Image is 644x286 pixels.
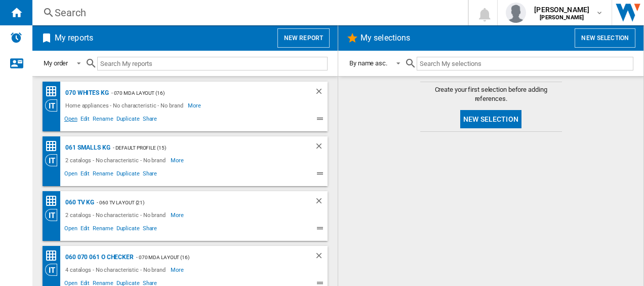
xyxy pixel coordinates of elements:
span: [PERSON_NAME] [534,5,589,15]
div: Delete [314,141,328,154]
span: Rename [91,169,114,181]
div: Delete [314,251,328,264]
span: Rename [91,224,114,236]
div: Price Matrix [45,85,63,98]
div: Category View [45,154,63,166]
div: - 070 MDA layout (16) [134,251,294,264]
div: Price Matrix [45,140,63,153]
div: 060 TV KG [63,196,94,209]
input: Search My selections [417,57,633,70]
div: Category View [45,99,63,112]
img: alerts-logo.svg [10,31,22,44]
div: - 060 TV Layout (21) [94,196,294,209]
div: By name asc. [349,59,387,67]
span: Share [141,224,159,236]
span: Edit [79,169,92,181]
span: Share [141,169,159,181]
span: More [171,209,185,221]
span: Share [141,114,159,126]
div: Home appliances - No characteristic - No brand [63,99,188,112]
span: Duplicate [115,114,141,126]
span: More [171,154,185,166]
div: Price Matrix [45,195,63,207]
b: [PERSON_NAME] [540,14,584,21]
span: More [171,264,185,276]
span: Edit [79,224,92,236]
span: Duplicate [115,224,141,236]
span: Edit [79,114,92,126]
div: 4 catalogs - No characteristic - No brand [63,264,171,276]
span: Open [63,114,79,126]
span: More [188,99,203,112]
span: Rename [91,114,114,126]
div: Delete [314,196,328,209]
div: Category View [45,264,63,276]
div: 070 Whites KG [63,87,109,99]
span: Open [63,169,79,181]
div: My order [44,59,68,67]
span: Open [63,224,79,236]
div: 060 070 061 O Checker [63,251,134,264]
div: 061 Smalls KG [63,141,110,154]
button: New selection [575,28,635,48]
div: - Default profile (15) [110,141,294,154]
img: profile.jpg [506,3,526,23]
div: 2 catalogs - No characteristic - No brand [63,154,171,166]
div: Search [55,6,441,20]
h2: My selections [358,28,412,48]
button: New report [277,28,330,48]
h2: My reports [53,28,95,48]
input: Search My reports [97,57,328,70]
div: 2 catalogs - No characteristic - No brand [63,209,171,221]
div: Category View [45,209,63,221]
span: Create your first selection before adding references. [420,85,562,103]
div: Delete [314,87,328,99]
span: Duplicate [115,169,141,181]
div: - 070 MDA layout (16) [109,87,294,99]
div: Price Matrix [45,249,63,262]
button: New selection [460,110,521,128]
